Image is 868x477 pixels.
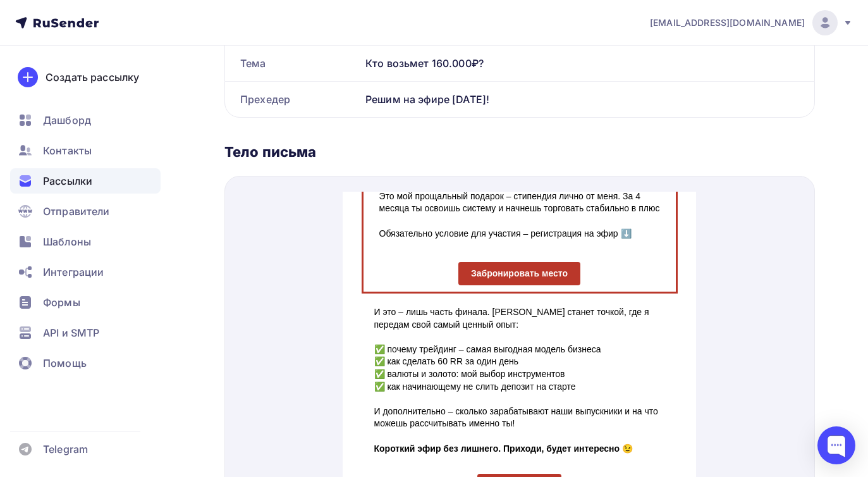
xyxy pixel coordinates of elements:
[10,229,161,254] a: Шаблоны
[43,295,80,310] span: Формы
[25,319,122,329] em: Буду рад тебя видеть!
[116,70,238,94] a: Забронировать место
[32,152,322,201] p: ✅ почему трейдинг – самая выгодная модель бизнеса ✅ как сделать 60 RR за один день ✅ валюты и зол...
[43,264,104,280] span: Интеграции
[32,252,291,262] strong: Короткий эфир без лишнего. Приходи, будет интересно 😉
[225,46,360,81] div: Тема
[25,331,270,342] em: [PERSON_NAME], основатель школы трейдинга Trade Art
[37,23,317,48] p: Обязательно условие для участия – регистрация на эфир ⬇️
[43,204,110,219] span: Отправители
[43,234,91,249] span: Шаблоны
[10,199,161,224] a: Отправители
[224,143,815,161] div: Тело письма
[10,290,161,315] a: Формы
[32,214,322,238] p: И дополнительно – сколько зарабатывают наши выпускники и на что можешь рассчитывать именно ты!
[43,143,92,158] span: Контакты
[43,325,99,340] span: API и SMTP
[10,138,161,163] a: Контакты
[650,10,853,35] a: [EMAIL_ADDRESS][DOMAIN_NAME]
[43,356,87,371] span: Помощь
[43,442,88,457] span: Telegram
[225,82,360,117] div: Прехедер
[360,82,814,117] div: Решим на эфире [DATE]!
[46,70,139,85] div: Создать рассылку
[43,113,91,128] span: Дашборд
[135,282,219,306] a: Иду на эфир!
[650,16,805,29] span: [EMAIL_ADDRESS][DOMAIN_NAME]
[360,46,814,81] div: Кто возьмет 160.000₽?
[43,173,92,189] span: Рассылки
[10,108,161,133] a: Дашборд
[10,168,161,194] a: Рассылки
[32,115,322,139] p: И это – лишь часть финала. [PERSON_NAME] станет точкой, где я передам свой самый ценный опыт:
